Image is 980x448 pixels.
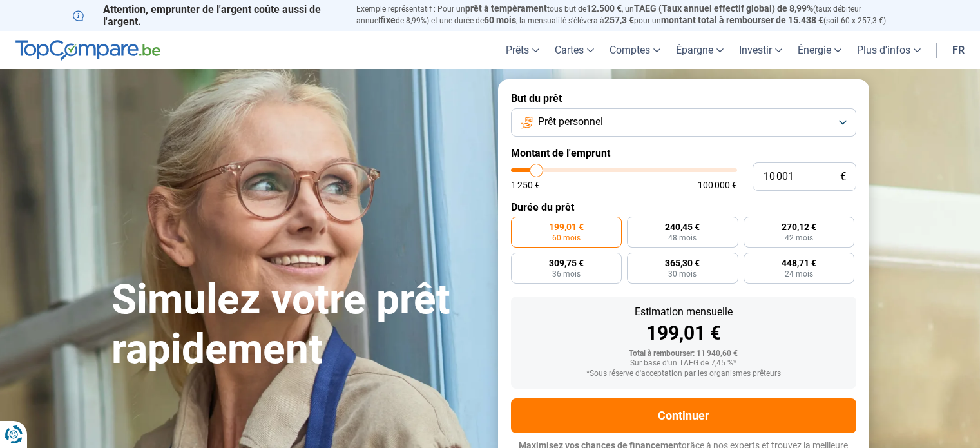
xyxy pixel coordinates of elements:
[668,234,697,242] span: 48 mois
[668,31,731,69] a: Épargne
[547,31,602,69] a: Cartes
[521,359,846,368] div: Sur base d'un TAEG de 7,45 %*
[484,15,516,25] span: 60 mois
[511,92,856,104] label: But du prêt
[782,222,816,231] span: 270,12 €
[111,275,483,375] h1: Simulez votre prêt rapidement
[552,234,581,242] span: 60 mois
[602,31,668,69] a: Comptes
[521,324,846,343] div: 199,01 €
[849,31,928,69] a: Plus d'infos
[511,180,540,190] span: 1 250 €
[731,31,790,69] a: Investir
[840,171,846,182] span: €
[511,398,856,433] button: Continuer
[521,369,846,378] div: *Sous réserve d'acceptation par les organismes prêteurs
[511,108,856,137] button: Prêt personnel
[668,270,697,278] span: 30 mois
[698,180,737,190] span: 100 000 €
[380,15,396,25] span: fixe
[521,349,846,358] div: Total à rembourser: 11 940,60 €
[511,201,856,213] label: Durée du prêt
[356,3,908,26] p: Exemple représentatif : Pour un tous but de , un (taux débiteur annuel de 8,99%) et une durée de ...
[785,234,813,242] span: 42 mois
[782,258,816,268] span: 448,71 €
[661,15,823,25] span: montant total à rembourser de 15.438 €
[549,258,584,268] span: 309,75 €
[945,31,972,69] a: fr
[511,147,856,159] label: Montant de l'emprunt
[73,3,341,28] p: Attention, emprunter de l'argent coûte aussi de l'argent.
[538,115,603,129] span: Prêt personnel
[521,307,846,317] div: Estimation mensuelle
[465,3,547,14] span: prêt à tempérament
[634,3,813,14] span: TAEG (Taux annuel effectif global) de 8,99%
[15,40,160,61] img: TopCompare
[498,31,547,69] a: Prêts
[665,222,700,231] span: 240,45 €
[549,222,584,231] span: 199,01 €
[586,3,622,14] span: 12.500 €
[552,270,581,278] span: 36 mois
[665,258,700,268] span: 365,30 €
[604,15,634,25] span: 257,3 €
[785,270,813,278] span: 24 mois
[790,31,849,69] a: Énergie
